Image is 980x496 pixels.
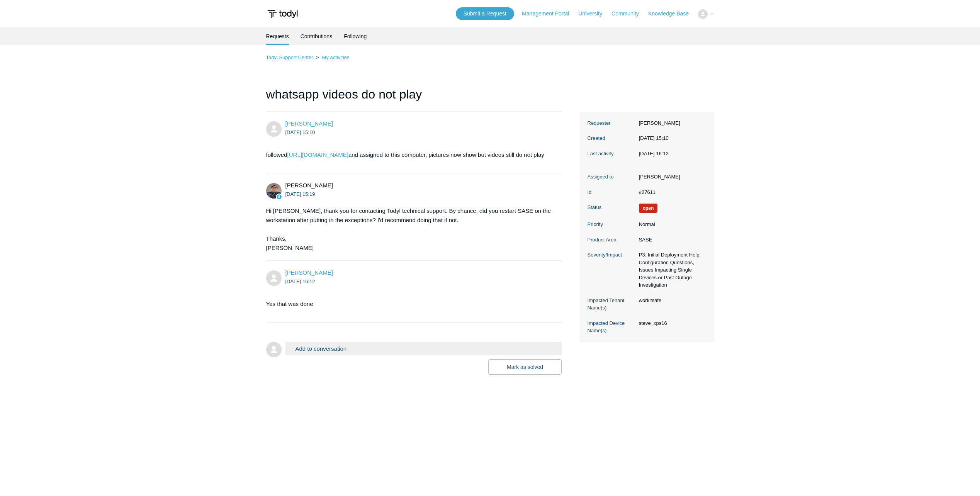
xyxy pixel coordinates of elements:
[285,120,333,127] span: Steve Rubin
[266,150,554,160] p: followed and assigned to this computer, pictures now show but videos still do not play
[578,10,610,18] a: University
[287,151,348,158] a: [URL][DOMAIN_NAME]
[588,297,635,312] dt: Impacted Tenant Name(s)
[314,54,349,60] li: My activities
[285,342,562,355] button: Add to conversation
[588,319,635,335] dt: Impacted Device Name(s)
[285,191,315,197] time: 2025-08-22T15:19:08Z
[635,251,707,289] dd: P3: Initial Deployment Help, Configuration Questions, Issues Impacting Single Devices or Past Out...
[266,85,562,112] h1: whatsapp videos do not play
[285,182,333,189] span: Matt Robinson
[588,251,635,259] dt: Severity/Impact
[266,206,554,253] div: Hi [PERSON_NAME], thank you for contacting Todyl technical support. By chance, did you restart SA...
[639,204,658,213] span: We are working on a response for you
[456,7,514,20] a: Submit a Request
[639,151,669,156] time: 2025-08-22T16:12:16+00:00
[344,27,367,45] a: Following
[611,10,647,18] a: Community
[635,119,707,127] dd: [PERSON_NAME]
[588,221,635,228] dt: Priority
[635,173,707,181] dd: [PERSON_NAME]
[648,10,696,18] a: Knowledge Base
[635,297,707,304] dd: workitsafe
[588,204,635,211] dt: Status
[285,269,333,276] a: [PERSON_NAME]
[522,10,577,18] a: Management Portal
[285,269,333,276] span: Steve Rubin
[285,129,315,135] time: 2025-08-22T15:10:19Z
[635,221,707,228] dd: Normal
[635,319,707,327] dd: steve_xps16
[322,54,349,60] a: My activities
[588,150,635,158] dt: Last activity
[266,54,315,60] li: Todyl Support Center
[266,7,299,21] img: Todyl Support Center Help Center home page
[635,189,707,196] dd: #27611
[285,120,333,127] a: [PERSON_NAME]
[266,54,313,60] a: Todyl Support Center
[588,236,635,244] dt: Product Area
[588,173,635,181] dt: Assigned to
[588,119,635,127] dt: Requester
[266,299,554,309] p: Yes that was done
[639,135,669,141] time: 2025-08-22T15:10:19+00:00
[635,236,707,244] dd: SASE
[488,359,562,375] button: Mark as solved
[301,27,333,45] a: Contributions
[588,189,635,196] dt: Id
[285,279,315,284] time: 2025-08-22T16:12:16Z
[588,134,635,142] dt: Created
[266,27,289,45] li: Requests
